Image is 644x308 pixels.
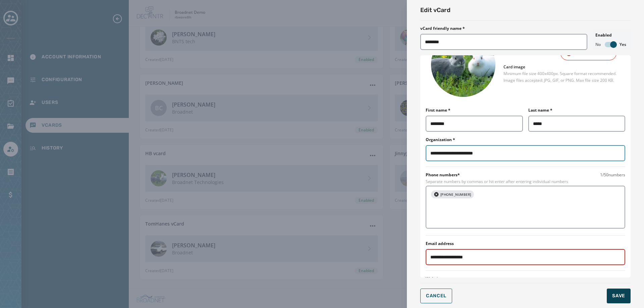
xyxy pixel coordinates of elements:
label: Enabled [595,33,628,38]
span: Image files accepted: JPG, GIF, or PNG. Max file size 200 KB. [503,78,616,83]
span: Yes [620,42,626,47]
h2: Edit vCard [420,5,631,15]
button: Save [607,289,631,303]
label: Phone numbers* [426,172,460,178]
label: Last name * [528,108,552,113]
span: No [595,42,601,47]
button: Cancel [420,289,452,303]
label: First name * [426,108,450,113]
label: Website [426,276,442,282]
label: Email address [426,241,454,246]
label: Organization * [426,137,455,142]
div: [PHONE_NUMBER] [431,190,474,198]
span: Card image [503,64,616,70]
span: Separate numbers by commas or hit enter after entering individual numbers [426,179,625,184]
img: vCard [431,33,495,97]
span: Save [612,293,625,299]
label: vCard friendly name * [420,26,465,31]
span: 1 / 50 numbers [600,172,625,178]
span: Cancel [426,293,446,299]
span: Minimum file size 400x400px. Square format recommended. [503,71,616,76]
